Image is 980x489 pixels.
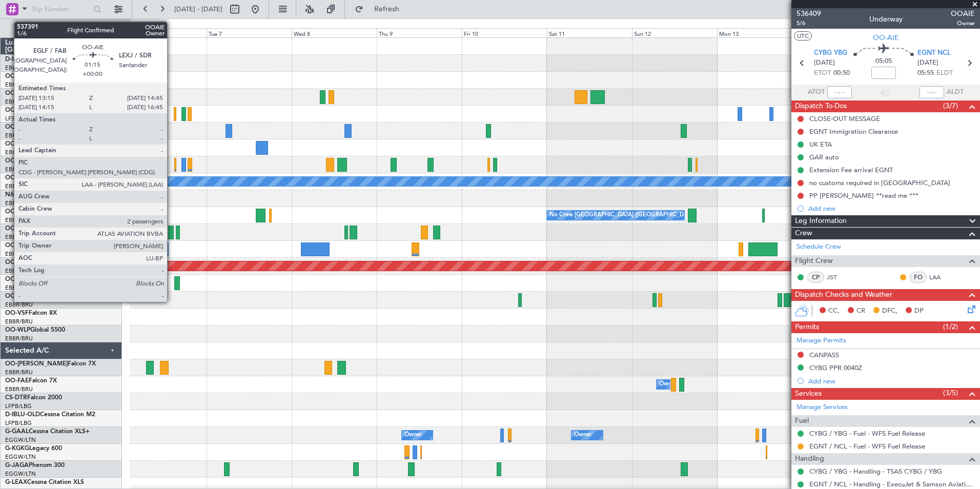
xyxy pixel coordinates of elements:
[797,336,846,346] a: Manage Permits
[795,228,812,239] span: Crew
[795,215,847,227] span: Leg Information
[869,14,903,25] div: Underway
[5,412,95,418] a: D-IBLU-OLDCessna Citation M2
[794,31,812,40] button: UTC
[809,153,839,161] div: GAR auto
[947,87,964,97] span: ALDT
[5,284,33,292] a: EBBR/BRU
[797,242,841,252] a: Schedule Crew
[5,301,33,309] a: EBBR/BRU
[809,480,975,488] a: EGNT / NCL - Handling - ExecuJet & Samson Aviation Services [GEOGRAPHIC_DATA] / NCL
[5,175,87,181] a: OO-SLMCessna Citation XLS
[5,395,27,401] span: CS-DTR
[5,141,31,147] span: OO-ROK
[809,127,898,136] div: EGNT Immigration Clearance
[5,335,33,342] a: EBBR/BRU
[5,276,28,282] span: OO-ELK
[377,28,462,37] div: Thu 9
[292,28,377,37] div: Wed 8
[5,81,31,89] a: EBKT/KJK
[31,2,90,17] input: Trip Number
[5,250,31,258] a: EBKT/KJK
[809,467,942,476] a: CYBG / YBG - Handling - TSAS CYBG / YBG
[5,73,72,79] a: OO-JIDCessna CJ1 525
[132,21,149,29] div: [DATE]
[828,306,840,316] span: CC,
[5,141,88,147] a: OO-ROKCessna Citation CJ4
[5,199,33,207] a: EBBR/BRU
[5,115,33,123] a: LFSN/ENC
[5,453,36,461] a: EGGW/LTN
[5,209,90,215] a: OO-GPEFalcon 900EX EASy II
[827,86,852,98] input: --:--
[5,445,62,452] a: G-KGKGLegacy 600
[5,158,88,164] a: OO-ZUNCessna Citation CJ4
[943,321,958,332] span: (1/2)
[809,429,925,438] a: CYBG / YBG - Fuel - WFS Fuel Release
[917,68,934,78] span: 05:55
[122,28,207,37] div: Mon 6
[929,273,952,282] a: LAA
[5,242,57,249] a: OO-FSXFalcon 7X
[350,1,412,17] button: Refresh
[795,415,809,427] span: Fuel
[809,442,925,451] a: EGNT / NCL - Fuel - WFS Fuel Release
[5,361,96,367] a: OO-[PERSON_NAME]Falcon 7X
[5,327,30,333] span: OO-WLP
[5,462,29,468] span: G-JAGA
[5,445,29,452] span: G-KGKG
[809,114,880,123] div: CLOSE-OUT MESSAGE
[5,166,31,173] a: EBKT/KJK
[11,20,111,36] button: All Aircraft
[5,378,57,384] a: OO-FAEFalcon 7X
[807,272,824,283] div: CP
[5,470,36,478] a: EGGW/LTN
[549,208,721,223] div: No Crew [GEOGRAPHIC_DATA] ([GEOGRAPHIC_DATA] National)
[809,178,950,187] div: no customs required in [GEOGRAPHIC_DATA]
[5,56,80,63] a: D-IBLUCessna Citation M2
[943,388,958,398] span: (3/5)
[5,369,33,376] a: EBBR/BRU
[5,395,62,401] a: CS-DTRFalcon 2000
[5,226,27,232] span: OO-AIE
[873,32,899,43] span: OO-AIE
[814,58,835,68] span: [DATE]
[5,479,84,485] a: G-LEAXCessna Citation XLS
[5,267,33,275] a: EBBR/BRU
[547,28,632,37] div: Sat 11
[462,28,547,37] div: Fri 10
[5,124,31,130] span: OO-NSG
[5,175,30,181] span: OO-SLM
[795,453,824,465] span: Handling
[910,272,927,283] div: FO
[5,90,29,96] span: OO-LXA
[365,6,409,13] span: Refresh
[5,327,65,333] a: OO-WLPGlobal 5500
[717,28,802,37] div: Mon 13
[795,100,847,112] span: Dispatch To-Dos
[797,8,821,19] span: 536409
[174,5,222,14] span: [DATE] - [DATE]
[5,436,36,444] a: EGGW/LTN
[5,64,31,72] a: EBKT/KJK
[809,140,832,149] div: UK ETA
[5,419,32,427] a: LFPB/LBG
[809,351,839,359] div: CANPASS
[809,166,893,174] div: Extension Fee arrival EGNT
[632,28,717,37] div: Sun 12
[875,56,892,67] span: 05:05
[951,8,975,19] span: OOAIE
[5,90,86,96] a: OO-LXACessna Citation CJ4
[797,19,821,28] span: 5/6
[5,98,31,106] a: EBKT/KJK
[5,259,58,266] a: OO-LAHFalcon 7X
[659,377,729,392] div: Owner Melsbroek Air Base
[943,100,958,111] span: (3/7)
[5,385,33,393] a: EBBR/BRU
[5,462,65,468] a: G-JAGAPhenom 300
[5,318,33,325] a: EBBR/BRU
[5,310,57,316] a: OO-VSFFalcon 8X
[951,19,975,28] span: Owner
[5,276,56,282] a: OO-ELKFalcon 8X
[936,68,953,78] span: ELDT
